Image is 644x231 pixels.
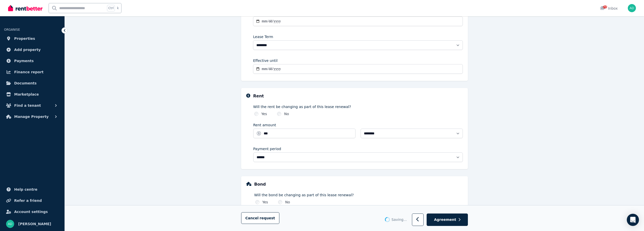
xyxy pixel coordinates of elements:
[4,184,60,194] a: Help centre
[4,100,60,111] button: Find a tenant
[241,212,279,224] button: Cancelrequest
[14,58,34,64] span: Payments
[6,220,14,228] img: Adam
[391,217,407,222] span: Saving ...
[14,114,49,120] span: Manage Property
[261,111,267,116] label: Yes
[117,6,119,10] span: k
[14,91,39,97] span: Marketplace
[285,200,290,205] label: No
[18,221,51,227] span: [PERSON_NAME]
[254,181,266,187] h5: Bond
[14,35,35,42] span: Properties
[245,216,275,220] span: Cancel
[253,146,281,151] label: Payment period
[434,217,456,222] span: Agreement
[262,200,268,205] label: Yes
[260,216,275,221] span: request
[253,122,276,128] label: Rent amount
[628,4,636,12] img: Adam
[600,6,618,11] div: Inbox
[284,111,289,116] label: No
[4,78,60,88] a: Documents
[4,45,60,55] a: Add property
[4,112,60,122] button: Manage Property
[14,186,37,192] span: Help centre
[253,34,273,39] label: Lease Term
[14,198,42,204] span: Refer a friend
[107,5,115,11] span: Ctrl
[8,4,43,12] img: RentBetter
[603,5,607,8] span: 73
[254,192,463,198] label: Will the bond be changing as part of this lease renewal?
[4,196,60,206] a: Refer a friend
[4,207,60,217] a: Account settings
[4,89,60,99] a: Marketplace
[4,28,20,31] span: ORGANISE
[4,56,60,66] a: Payments
[14,47,41,53] span: Add property
[4,67,60,77] a: Finance report
[4,33,60,44] a: Properties
[14,80,37,86] span: Documents
[627,214,639,226] div: Open Intercom Messenger
[253,104,463,109] label: Will the rent be changing as part of this lease renewal?
[14,102,41,109] span: Find a tenant
[253,58,278,63] label: Effective until
[427,214,468,226] button: Agreement
[253,93,264,99] h5: Rent
[14,69,44,75] span: Finance report
[14,209,48,215] span: Account settings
